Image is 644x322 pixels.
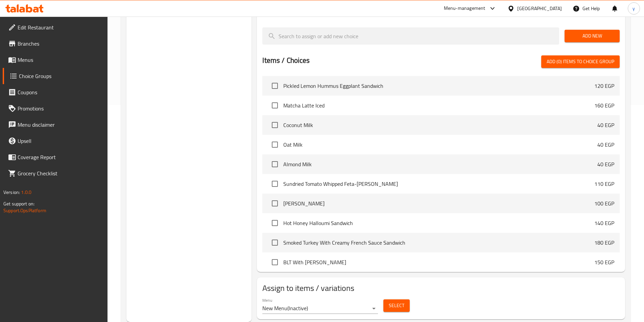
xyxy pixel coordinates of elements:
p: 110 EGP [594,180,614,188]
span: Oat Milk [283,141,597,149]
span: 1.0.0 [21,188,31,197]
span: Select choice [268,196,282,210]
div: Menu-management [444,4,485,13]
span: Pickled Lemon Hummus Eggplant Sandwich [283,82,594,90]
h2: Items / Choices [262,55,310,66]
div: [GEOGRAPHIC_DATA] [517,5,562,12]
a: Coupons [3,84,108,100]
span: Coconut Milk [283,121,597,129]
a: Coverage Report [3,149,108,165]
p: 160 EGP [594,101,614,109]
span: Hot Honey Halloumi Sandwich [283,219,594,227]
span: Edit Restaurant [18,23,102,31]
p: 180 EGP [594,239,614,247]
span: Sundried Tomato Whipped Feta-[PERSON_NAME] [283,180,594,188]
span: Smoked Turkey With Creamy French Sauce Sandwich [283,239,594,247]
button: Select [383,299,410,312]
a: Promotions [3,100,108,117]
span: Select choice [268,255,282,269]
span: Coverage Report [18,153,102,161]
a: Upsell [3,133,108,149]
a: Grocery Checklist [3,165,108,181]
a: Edit Restaurant [3,19,108,35]
p: 40 EGP [597,121,614,129]
button: Add New [565,30,620,42]
span: y [633,5,635,12]
p: 40 EGP [597,160,614,168]
a: Support.OpsPlatform [3,206,46,215]
span: Menus [18,56,102,64]
span: Select [389,301,404,310]
span: BLT With [PERSON_NAME] [283,258,594,266]
span: Upsell [18,137,102,145]
span: Add New [570,32,614,40]
input: search [262,27,559,45]
span: Matcha Latte Iced [283,101,594,109]
a: Branches [3,35,108,52]
span: Promotions [18,104,102,113]
span: Almond Milk [283,160,597,168]
span: Select choice [268,177,282,191]
span: Menu disclaimer [18,121,102,129]
span: Version: [3,188,20,197]
a: Menu disclaimer [3,117,108,133]
a: Menus [3,52,108,68]
span: Select choice [268,118,282,132]
p: 100 EGP [594,199,614,207]
span: Add (0) items to choice group [547,57,614,66]
span: Select choice [268,216,282,230]
span: [PERSON_NAME] [283,199,594,207]
span: Grocery Checklist [18,169,102,177]
p: 140 EGP [594,219,614,227]
span: Select choice [268,138,282,152]
span: Get support on: [3,199,34,208]
span: Select choice [268,236,282,250]
span: Choice Groups [19,72,102,80]
a: Choice Groups [3,68,108,84]
span: Select choice [268,98,282,113]
span: Coupons [18,88,102,96]
div: New Menu(Inactive) [262,303,378,314]
p: 120 EGP [594,82,614,90]
h2: Assign to items / variations [262,283,620,294]
span: Select choice [268,157,282,171]
p: 150 EGP [594,258,614,266]
button: Add (0) items to choice group [541,55,620,68]
label: Menu [262,298,272,302]
p: 40 EGP [597,141,614,149]
span: Branches [18,40,102,48]
span: Select choice [268,79,282,93]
